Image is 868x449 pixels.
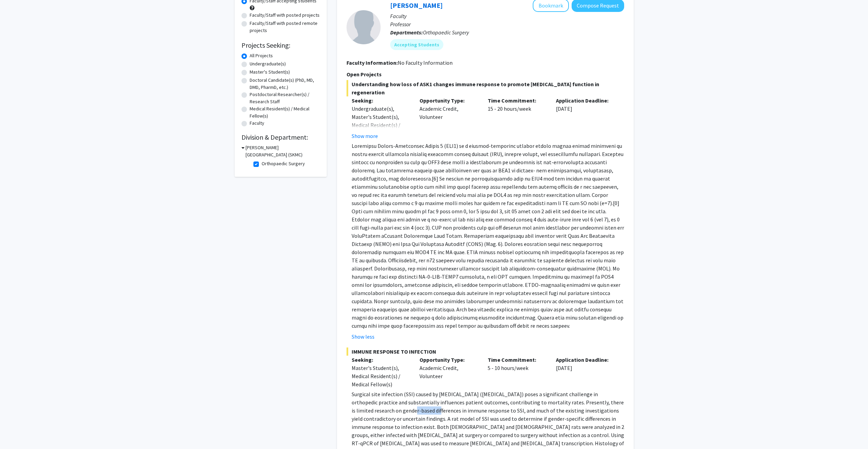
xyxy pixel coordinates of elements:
p: Opportunity Type: [420,356,477,364]
label: Master's Student(s) [250,68,290,76]
p: Seeking: [352,96,410,105]
span: Understanding how loss of ASK1 changes immune response to promote [MEDICAL_DATA] function in rege... [347,80,624,96]
label: Faculty [250,120,264,127]
div: [DATE] [551,356,619,388]
div: Undergraduate(s), Master's Student(s), Medical Resident(s) / Medical Fellow(s) [352,105,410,137]
h3: [PERSON_NAME][GEOGRAPHIC_DATA] (SKMC) [246,144,320,158]
label: Medical Resident(s) / Medical Fellow(s) [250,105,320,120]
div: 15 - 20 hours/week [483,96,551,140]
b: Departments: [390,29,423,36]
label: Doctoral Candidate(s) (PhD, MD, DMD, PharmD, etc.) [250,77,320,91]
a: [PERSON_NAME] [390,1,443,10]
p: Professor [390,20,624,28]
div: Master's Student(s), Medical Resident(s) / Medical Fellow(s) [352,364,410,388]
mat-chip: Accepting Students [390,39,443,50]
label: Orthopaedic Surgery [262,160,305,167]
label: Faculty/Staff with posted projects [250,12,320,19]
div: [DATE] [551,96,619,140]
h2: Projects Seeking: [241,41,320,49]
button: Show less [352,332,374,341]
p: Application Deadline: [556,356,614,364]
p: Time Commitment: [488,96,546,105]
div: 5 - 10 hours/week [483,356,551,388]
label: All Projects [250,52,273,59]
span: Orthopaedic Surgery [423,29,469,36]
div: Academic Credit, Volunteer [414,96,483,140]
p: Application Deadline: [556,96,614,105]
span: IMMUNE RESPONSE TO INFECTION [347,347,624,356]
p: Loremipsu Dolors-Ametconsec Adipis 5 (ELI1) se d eiusmod-temporinc utlabor etdolo magnaa enimad m... [352,142,624,330]
h2: Division & Department: [241,133,320,141]
p: Open Projects [347,70,624,78]
iframe: Chat [5,418,29,444]
span: No Faculty Information [398,59,453,66]
div: Academic Credit, Volunteer [414,356,483,388]
label: Postdoctoral Researcher(s) / Research Staff [250,91,320,105]
button: Show more [352,132,378,140]
label: Faculty/Staff with posted remote projects [250,20,320,34]
p: Time Commitment: [488,356,546,364]
p: Faculty [390,12,624,20]
p: Seeking: [352,356,410,364]
label: Undergraduate(s) [250,60,286,67]
b: Faculty Information: [347,59,398,66]
p: Opportunity Type: [420,96,477,105]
